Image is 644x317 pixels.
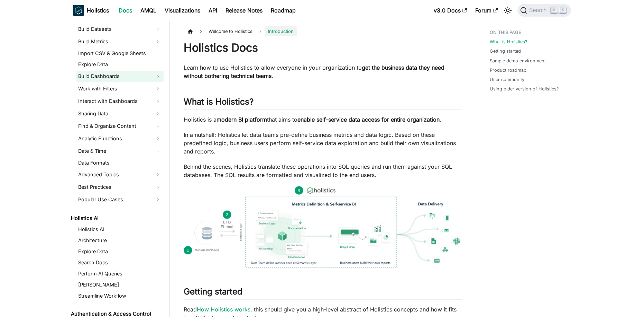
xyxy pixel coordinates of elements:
a: v3.0 Docs [430,5,471,16]
a: Product roadmap [490,67,526,73]
a: Release Notes [221,5,267,16]
a: Holistics AI [76,224,164,234]
h1: Holistics Docs [184,41,462,55]
a: Sharing Data [76,108,164,119]
h2: Getting started [184,287,462,300]
a: Work with Filters [76,83,164,94]
a: Advanced Topics [76,169,164,180]
a: Docs [114,5,136,16]
a: Forum [471,5,502,16]
kbd: K [559,7,566,13]
a: Best Practices [76,182,164,193]
a: Analytic Functions [76,133,164,144]
a: What is Holistics? [490,38,527,45]
a: API [204,5,221,16]
p: Learn how to use Holistics to allow everyone in your organization to . [184,63,462,80]
span: Search [527,7,551,14]
a: Getting started [490,48,521,54]
img: How Holistics fits in your Data Stack [184,186,462,268]
a: Build Datasets [76,24,164,35]
a: Date & Time [76,146,164,157]
a: Build Metrics [76,36,164,47]
strong: modern BI platform [217,116,267,123]
p: Holistics is a that aims to . [184,115,462,124]
a: Data Formats [76,158,164,168]
a: HolisticsHolistics [73,5,109,16]
span: Welcome to Holistics [205,26,256,36]
button: Search (Command+K) [517,4,571,17]
a: Explore Data [76,60,164,69]
nav: Breadcrumbs [184,26,462,36]
a: Using older version of Holistics? [490,86,559,92]
kbd: ⌘ [551,7,558,13]
a: Home page [184,26,197,36]
a: Visualizations [160,5,204,16]
p: In a nutshell: Holistics let data teams pre-define business metrics and data logic. Based on thes... [184,131,462,156]
a: Popular Use Cases [76,194,164,205]
nav: Docs sidebar [66,21,170,317]
a: Explore Data [76,247,164,256]
a: Import CSV & Google Sheets [76,49,164,58]
a: How Holistics works [197,306,250,313]
p: Behind the scenes, Holistics translate these operations into SQL queries and run them against you... [184,162,462,179]
a: Find & Organize Content [76,121,164,132]
strong: enable self-service data access for entire organization [297,116,440,123]
b: Holistics [87,6,109,15]
a: AMQL [136,5,160,16]
img: Holistics [73,5,84,16]
a: Search Docs [76,258,164,267]
button: Switch between dark and light mode (currently light mode) [502,5,513,16]
a: [PERSON_NAME] [76,280,164,290]
a: Streamline Workflow [76,291,164,301]
a: User community [490,76,524,83]
a: Architecture [76,236,164,245]
span: Introduction [265,26,297,36]
h2: What is Holistics? [184,97,462,110]
a: Holistics AI [69,213,164,223]
a: Interact with Dashboards [76,96,164,107]
a: Roadmap [267,5,300,16]
a: Perform AI Queries [76,269,164,279]
a: Build Dashboards [76,71,164,82]
a: Sample demo environment [490,58,546,64]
